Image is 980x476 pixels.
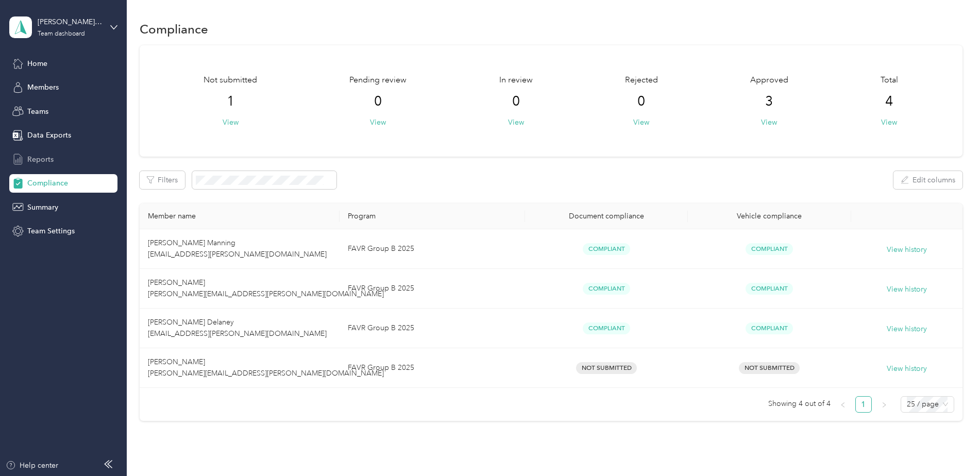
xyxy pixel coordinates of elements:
td: FAVR Group B 2025 [340,229,525,269]
li: 1 [855,396,872,413]
iframe: Everlance-gr Chat Button Frame [922,418,980,476]
button: Filters [140,171,185,189]
span: Compliant [583,283,630,295]
button: View [633,117,649,128]
button: Help center [6,460,58,471]
div: [PERSON_NAME][EMAIL_ADDRESS][PERSON_NAME][DOMAIN_NAME] [38,16,102,27]
button: View [508,117,524,128]
button: left [835,396,851,413]
span: Summary [27,202,58,213]
a: 1 [856,397,871,412]
td: FAVR Group B 2025 [340,309,525,348]
span: Not Submitted [739,362,800,374]
span: Total [881,74,898,87]
span: [PERSON_NAME] Manning [EMAIL_ADDRESS][PERSON_NAME][DOMAIN_NAME] [148,239,327,259]
span: In review [499,74,533,87]
th: Member name [140,203,340,229]
span: Showing 4 out of 4 [768,396,831,412]
span: 0 [637,93,645,110]
span: Compliant [583,243,630,255]
span: Compliant [746,283,793,295]
span: Data Exports [27,130,71,141]
button: View [761,117,777,128]
span: Home [27,58,47,69]
span: [PERSON_NAME] [PERSON_NAME][EMAIL_ADDRESS][PERSON_NAME][DOMAIN_NAME] [148,358,384,378]
button: View history [887,244,927,256]
span: 3 [765,93,773,110]
div: Vehicle compliance [696,212,842,220]
span: Compliant [583,322,630,334]
button: View [223,117,239,128]
li: Previous Page [835,396,851,413]
span: Reports [27,154,54,165]
button: View history [887,324,927,335]
td: FAVR Group B 2025 [340,269,525,309]
span: left [840,402,846,408]
td: FAVR Group B 2025 [340,348,525,388]
span: Not submitted [204,74,257,87]
button: right [876,396,892,413]
span: Team Settings [27,226,75,236]
span: Rejected [625,74,658,87]
span: [PERSON_NAME] [PERSON_NAME][EMAIL_ADDRESS][PERSON_NAME][DOMAIN_NAME] [148,278,384,298]
span: Members [27,82,59,93]
button: View history [887,284,927,295]
span: [PERSON_NAME] Delaney [EMAIL_ADDRESS][PERSON_NAME][DOMAIN_NAME] [148,318,327,338]
span: Teams [27,106,48,117]
span: Not Submitted [576,362,637,374]
span: 25 / page [907,397,948,412]
span: 4 [885,93,893,110]
span: Compliant [746,243,793,255]
span: right [881,402,887,408]
span: Compliant [746,322,793,334]
th: Program [340,203,525,229]
button: View history [887,363,927,375]
div: Team dashboard [38,31,85,37]
div: Page Size [901,396,954,413]
button: View [370,117,386,128]
li: Next Page [876,396,892,413]
button: Edit columns [893,171,962,189]
span: Compliance [27,178,68,189]
span: Pending review [349,74,407,87]
span: 0 [512,93,520,110]
h1: Compliance [140,24,208,35]
button: View [881,117,897,128]
div: Document compliance [533,212,680,220]
span: Approved [750,74,788,87]
span: 0 [374,93,382,110]
span: 1 [227,93,234,110]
